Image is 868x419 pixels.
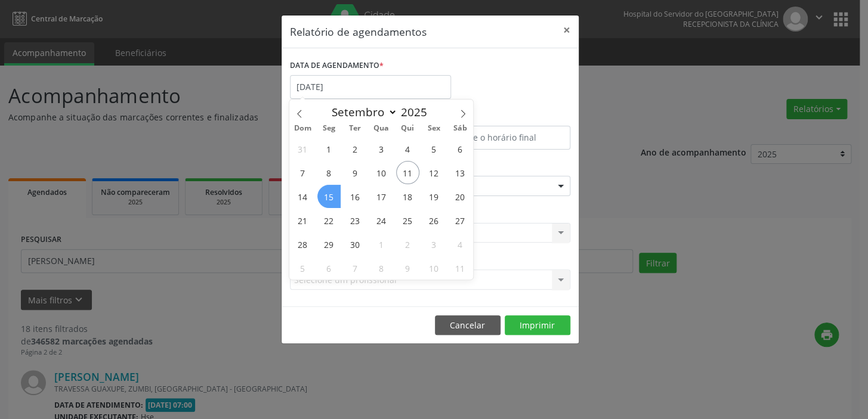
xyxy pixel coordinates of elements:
span: Setembro 9, 2025 [344,161,367,184]
span: Setembro 12, 2025 [422,161,445,184]
span: Outubro 5, 2025 [291,256,314,280]
span: Seg [316,125,342,132]
span: Setembro 10, 2025 [370,161,393,184]
span: Outubro 6, 2025 [317,256,341,280]
span: Outubro 10, 2025 [422,256,445,280]
span: Setembro 17, 2025 [370,185,393,208]
span: Sex [421,125,447,132]
span: Outubro 7, 2025 [344,256,367,280]
span: Setembro 19, 2025 [422,185,445,208]
span: Setembro 5, 2025 [422,137,445,160]
button: Cancelar [435,315,501,336]
span: Setembro 20, 2025 [448,185,471,208]
button: Imprimir [505,315,570,336]
span: Setembro 23, 2025 [344,209,367,232]
span: Setembro 18, 2025 [396,185,419,208]
span: Setembro 3, 2025 [370,137,393,160]
span: Setembro 27, 2025 [448,209,471,232]
span: Setembro 25, 2025 [396,209,419,232]
button: Close [555,15,579,45]
label: DATA DE AGENDAMENTO [290,57,384,75]
span: Qua [368,125,394,132]
span: Ter [342,125,368,132]
span: Setembro 14, 2025 [291,185,314,208]
span: Setembro 26, 2025 [422,209,445,232]
select: Month [326,104,397,120]
input: Selecione uma data ou intervalo [290,75,451,99]
span: Setembro 22, 2025 [317,209,341,232]
span: Setembro 4, 2025 [396,137,419,160]
span: Setembro 11, 2025 [396,161,419,184]
h5: Relatório de agendamentos [290,24,427,39]
span: Setembro 6, 2025 [448,137,471,160]
label: ATÉ [433,107,570,126]
span: Setembro 16, 2025 [344,185,367,208]
span: Setembro 15, 2025 [317,185,341,208]
span: Setembro 28, 2025 [291,232,314,256]
span: Outubro 3, 2025 [422,232,445,256]
span: Sáb [447,125,473,132]
span: Agosto 31, 2025 [291,137,314,160]
span: Setembro 2, 2025 [344,137,367,160]
span: Setembro 1, 2025 [317,137,341,160]
span: Setembro 24, 2025 [370,209,393,232]
span: Setembro 8, 2025 [317,161,341,184]
span: Outubro 2, 2025 [396,232,419,256]
span: Outubro 9, 2025 [396,256,419,280]
span: Setembro 30, 2025 [344,232,367,256]
input: Year [397,104,437,120]
input: Selecione o horário final [433,126,570,150]
span: Outubro 8, 2025 [370,256,393,280]
span: Setembro 7, 2025 [291,161,314,184]
span: Setembro 13, 2025 [448,161,471,184]
span: Outubro 1, 2025 [370,232,393,256]
span: Qui [394,125,421,132]
span: Dom [289,125,316,132]
span: Setembro 29, 2025 [317,232,341,256]
span: Setembro 21, 2025 [291,209,314,232]
span: Outubro 11, 2025 [448,256,471,280]
span: Outubro 4, 2025 [448,232,471,256]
